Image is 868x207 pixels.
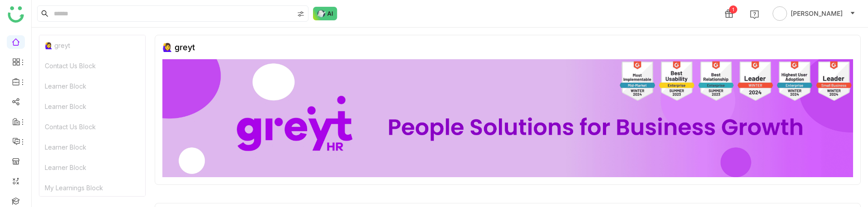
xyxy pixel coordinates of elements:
[39,76,145,96] div: Learner Block
[791,9,843,19] span: [PERSON_NAME]
[750,10,759,19] img: help.svg
[39,117,145,137] div: Contact Us Block
[773,6,787,21] img: avatar
[39,56,145,76] div: Contact Us Block
[297,10,304,18] img: search-type.svg
[39,178,145,198] div: My Learnings Block
[313,7,337,20] img: ask-buddy-normal.svg
[8,6,24,23] img: logo
[39,96,145,117] div: Learner Block
[39,35,145,56] div: 🙋‍♀️ greyt
[729,5,737,14] div: 1
[39,137,145,157] div: Learner Block
[771,6,857,21] button: [PERSON_NAME]
[162,59,853,177] img: 68ca8a786afc163911e2cfd3
[162,42,195,52] div: 🙋‍♀️ greyt
[39,157,145,178] div: Learner Block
